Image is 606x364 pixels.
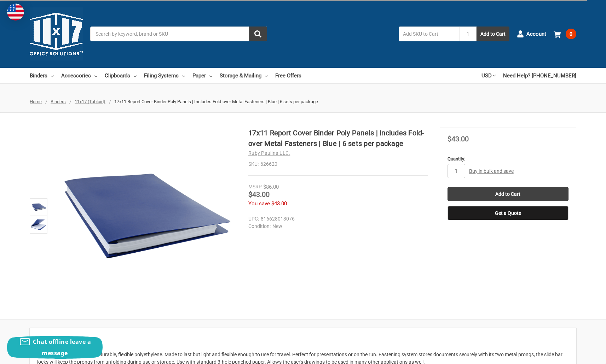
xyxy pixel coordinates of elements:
[448,187,569,201] input: Add to Cart
[263,184,279,190] span: $86.00
[248,223,425,230] dd: New
[517,25,546,43] a: Account
[37,335,569,346] h2: Description
[75,99,105,104] a: 11x17 (Tabloid)
[248,160,259,168] dt: SKU:
[503,68,576,83] a: Need Help? [PHONE_NUMBER]
[248,183,262,190] div: MSRP
[275,68,301,83] a: Free Offers
[61,68,97,83] a: Accessories
[192,68,212,83] a: Paper
[448,155,569,163] label: Quantity:
[248,215,259,223] dt: UPC:
[90,27,267,41] input: Search by keyword, brand or SKU
[31,199,46,215] img: 17x11 Report Cover Binder Poly Panels | Includes Fold-over Metal Fasteners | Blue | 6 sets per pa...
[566,29,576,39] span: 0
[526,30,546,38] span: Account
[144,68,185,83] a: Filing Systems
[248,150,290,156] a: Ruby Paulina LLC.
[105,68,137,83] a: Clipboards
[51,99,66,104] a: Binders
[114,99,318,104] span: 17x11 Report Cover Binder Poly Panels | Includes Fold-over Metal Fasteners | Blue | 6 sets per pa...
[248,190,270,199] span: $43.00
[469,168,514,174] a: Buy in bulk and save
[30,7,83,60] img: 11x17.com
[220,68,268,83] a: Storage & Mailing
[248,200,270,207] span: You save
[248,215,425,223] dd: 816628013076
[31,217,46,233] img: 17x11 Report Cover Binder Poly Panels | Includes Fold-over Metal Fasteners | Blue | 6 sets per pa...
[448,135,469,143] span: $43.00
[248,128,428,149] h1: 17x11 Report Cover Binder Poly Panels | Includes Fold-over Metal Fasteners | Blue | 6 sets per pa...
[7,4,24,20] img: duty and tax information for United States
[448,206,569,220] button: Get a Quote
[554,25,576,43] a: 0
[33,338,91,357] span: Chat offline leave a message
[248,160,428,168] dd: 626620
[56,128,233,304] img: 17x11 Report Cover Binder Poly Panels | Includes Fold-over Metal Fasteners | Blue | 6 sets per pa...
[481,68,496,83] a: USD
[30,99,42,104] a: Home
[399,27,460,41] input: Add SKU to Cart
[30,68,54,83] a: Binders
[271,200,287,207] span: $43.00
[248,223,271,230] dt: Condition:
[477,27,509,41] button: Add to Cart
[7,336,103,359] button: Chat offline leave a message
